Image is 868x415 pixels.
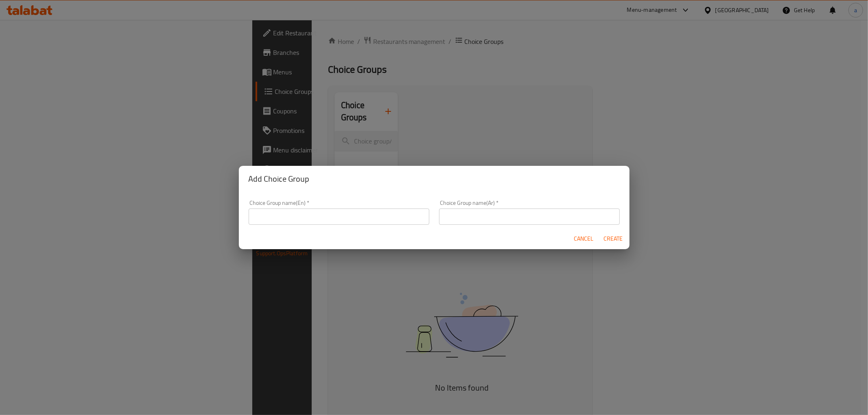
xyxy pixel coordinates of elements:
[571,231,597,246] button: Cancel
[249,172,620,185] h2: Add Choice Group
[603,234,623,244] span: Create
[600,231,626,246] button: Create
[439,209,620,225] input: Please enter Choice Group name(ar)
[249,209,429,225] input: Please enter Choice Group name(en)
[574,234,594,244] span: Cancel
